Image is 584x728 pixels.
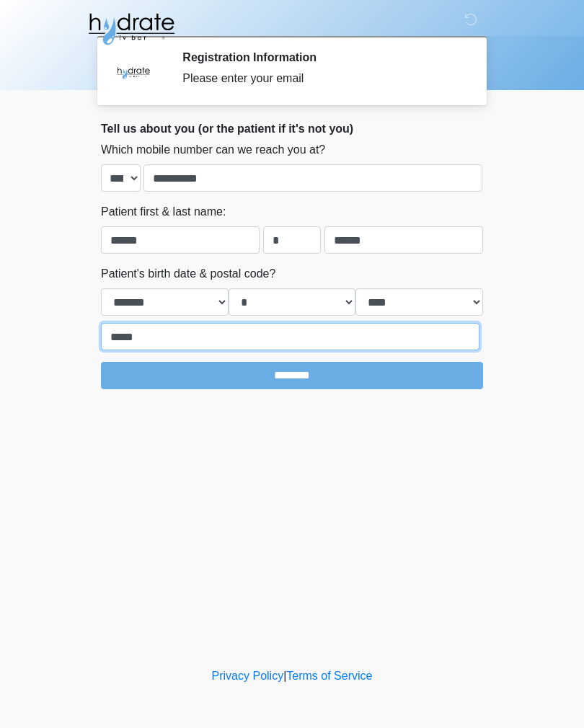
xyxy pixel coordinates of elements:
a: Terms of Service [286,670,372,682]
label: Patient's birth date & postal code? [101,265,275,283]
a: | [283,670,286,682]
label: Which mobile number can we reach you at? [101,141,325,159]
div: Please enter your email [182,70,461,87]
h2: Tell us about you (or the patient if it's not you) [101,122,483,136]
a: Privacy Policy [212,670,284,682]
img: Hydrate IV Bar - Fort Collins Logo [87,11,176,47]
img: Agent Avatar [112,50,155,94]
label: Patient first & last name: [101,203,226,221]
